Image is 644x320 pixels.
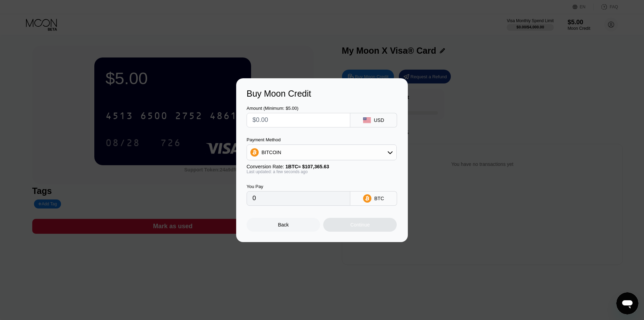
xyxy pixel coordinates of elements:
[285,164,329,169] span: 1 BTC ≈ $107,365.63
[247,164,397,169] div: Conversion Rate:
[247,218,320,232] div: Back
[247,184,350,189] div: You Pay
[247,137,397,142] div: Payment Method
[616,292,638,314] iframe: Button to launch messaging window
[261,150,281,155] div: BITCOIN
[247,145,396,159] div: BITCOIN
[252,113,344,127] input: $0.00
[247,169,397,174] div: Last updated: a few seconds ago
[247,89,397,99] div: Buy Moon Credit
[374,196,384,201] div: BTC
[247,106,350,111] div: Amount (Minimum: $5.00)
[278,222,289,228] div: Back
[374,117,384,123] div: USD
